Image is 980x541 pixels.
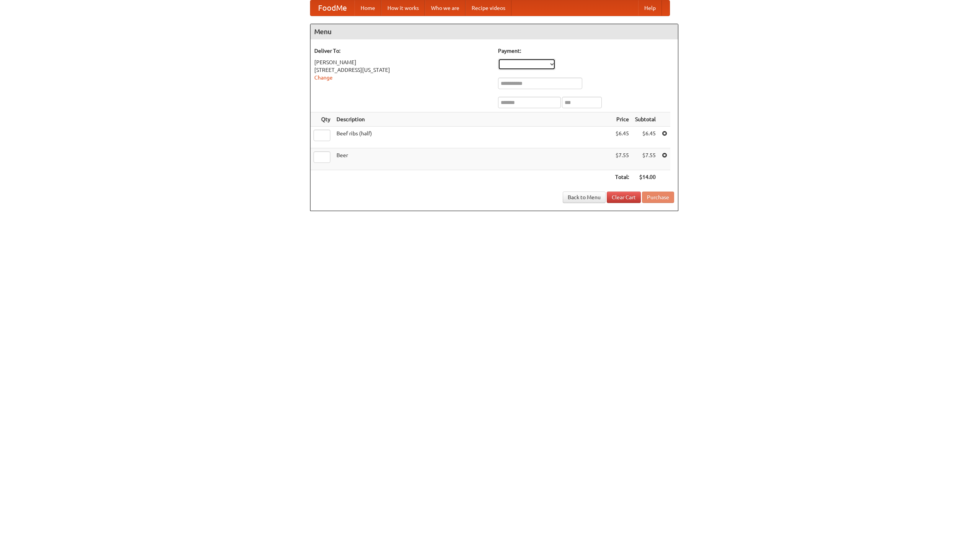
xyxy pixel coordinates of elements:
[632,127,659,148] td: $6.45
[642,192,674,203] button: Purchase
[465,0,511,16] a: Recipe videos
[425,0,465,16] a: Who we are
[632,148,659,170] td: $7.55
[632,112,659,127] th: Subtotal
[498,47,674,55] h5: Payment:
[607,192,641,203] a: Clear Cart
[632,170,659,184] th: $14.00
[333,148,612,170] td: Beer
[563,192,606,203] a: Back to Menu
[314,58,490,66] div: [PERSON_NAME]
[333,112,612,127] th: Description
[381,0,425,16] a: How it works
[333,127,612,148] td: Beef ribs (half)
[310,112,333,127] th: Qty
[314,75,333,81] a: Change
[612,127,632,148] td: $6.45
[310,24,678,39] h4: Menu
[638,0,662,16] a: Help
[314,66,490,74] div: [STREET_ADDRESS][US_STATE]
[310,0,354,16] a: FoodMe
[314,47,490,55] h5: Deliver To:
[354,0,381,16] a: Home
[612,112,632,127] th: Price
[612,148,632,170] td: $7.55
[612,170,632,184] th: Total:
